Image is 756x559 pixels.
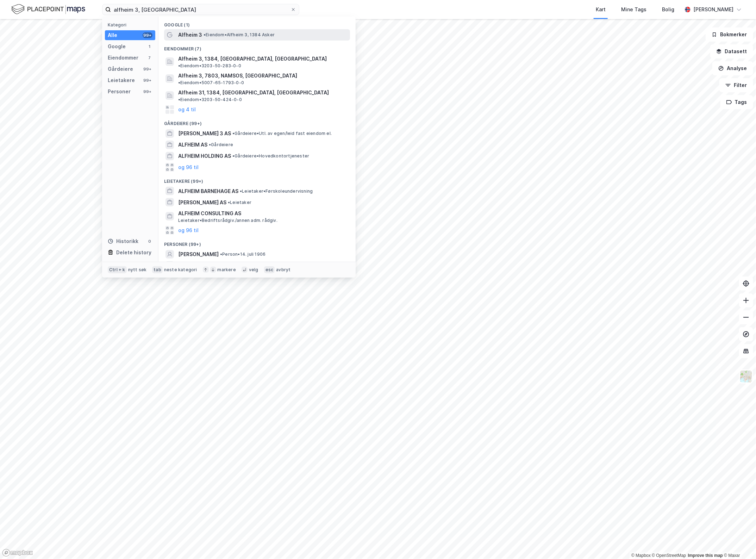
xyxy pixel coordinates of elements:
[596,5,606,14] div: Kart
[209,142,211,147] span: •
[209,142,233,148] span: Gårdeiere
[228,200,251,205] span: Leietaker
[178,63,241,69] span: Eiendom • 3203-50-283-0-0
[178,97,242,103] span: Eiendom • 3203-50-424-0-0
[662,5,674,14] div: Bolig
[147,55,152,61] div: 7
[264,266,275,273] div: esc
[688,553,723,558] a: Improve this map
[128,267,147,273] div: nytt søk
[111,4,290,15] input: Søk på adresse, matrikkel, gårdeiere, leietakere eller personer
[693,5,733,14] div: [PERSON_NAME]
[720,95,753,109] button: Tags
[178,250,219,259] span: [PERSON_NAME]
[108,87,131,96] div: Personer
[621,5,646,14] div: Mine Tags
[232,153,309,159] span: Gårdeiere • Hovedkontortjenester
[204,32,275,38] span: Eiendom • Alfheim 3, 1384 Asker
[178,209,347,218] span: ALFHEIM CONSULTING AS
[108,22,155,27] div: Kategori
[108,31,117,39] div: Alle
[178,152,231,160] span: ALFHEIM HOLDING AS
[721,525,756,559] div: Kontrollprogram for chat
[152,266,163,273] div: tab
[178,80,180,85] span: •
[178,63,180,68] span: •
[739,370,753,383] img: Z
[178,97,180,102] span: •
[158,173,356,186] div: Leietakere (99+)
[232,153,235,159] span: •
[158,115,356,128] div: Gårdeiere (99+)
[178,141,207,149] span: ALFHEIM AS
[652,553,686,558] a: OpenStreetMap
[143,77,152,83] div: 99+
[108,65,133,73] div: Gårdeiere
[178,55,327,63] span: Alfheim 3, 1384, [GEOGRAPHIC_DATA], [GEOGRAPHIC_DATA]
[108,42,126,51] div: Google
[143,32,152,38] div: 99+
[631,553,651,558] a: Mapbox
[158,41,356,53] div: Eiendommer (7)
[276,267,290,273] div: avbryt
[158,236,356,249] div: Personer (99+)
[220,251,222,257] span: •
[178,105,196,114] button: og 4 til
[706,27,753,42] button: Bokmerker
[218,267,236,273] div: markere
[178,72,297,80] span: Alfheim 3, 7803, NAMSOS, [GEOGRAPHIC_DATA]
[178,198,226,207] span: [PERSON_NAME] AS
[158,17,356,29] div: Google (1)
[228,200,230,205] span: •
[178,31,202,39] span: Alfheim 3
[249,267,258,273] div: velg
[178,226,199,235] button: og 96 til
[108,76,135,85] div: Leietakere
[178,88,329,97] span: Alfheim 31, 1384, [GEOGRAPHIC_DATA], [GEOGRAPHIC_DATA]
[164,267,197,273] div: neste kategori
[721,525,756,559] iframe: Chat Widget
[11,3,85,15] img: logo.f888ab2527a4732fd821a326f86c7f29.svg
[712,61,753,75] button: Analyse
[220,251,265,257] span: Person • 14. juli 1906
[232,131,332,136] span: Gårdeiere • Utl. av egen/leid fast eiendom el.
[143,89,152,94] div: 99+
[178,129,231,138] span: [PERSON_NAME] 3 AS
[116,248,151,257] div: Delete history
[719,78,753,92] button: Filter
[178,218,277,223] span: Leietaker • Bedriftsrådgiv./annen adm. rådgiv.
[240,188,313,194] span: Leietaker • Førskoleundervisning
[108,266,127,273] div: Ctrl + k
[710,44,753,58] button: Datasett
[178,187,238,195] span: ALFHEIM BARNEHAGE AS
[108,54,138,62] div: Eiendommer
[204,32,206,37] span: •
[108,237,138,246] div: Historikk
[232,131,235,136] span: •
[240,188,242,194] span: •
[178,80,244,86] span: Eiendom • 5007-65-1793-0-0
[2,549,33,557] a: Mapbox homepage
[147,238,152,244] div: 0
[178,163,199,172] button: og 96 til
[143,66,152,72] div: 99+
[147,44,152,49] div: 1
